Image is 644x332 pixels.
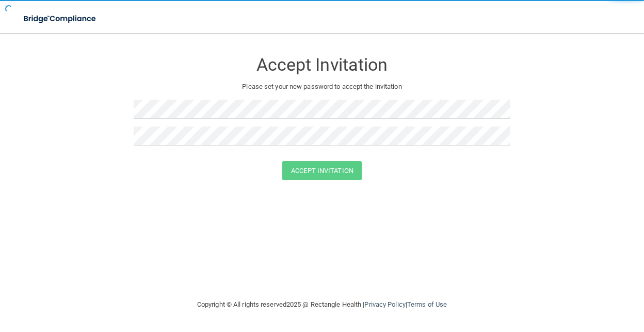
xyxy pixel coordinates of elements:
h3: Accept Invitation [134,55,510,74]
img: bridge_compliance_login_screen.278c3ca4.svg [15,8,105,29]
div: Copyright © All rights reserved 2025 @ Rectangle Health | | [134,288,510,321]
a: Terms of Use [407,301,447,308]
button: Accept Invitation [282,161,362,180]
a: Privacy Policy [364,301,405,308]
p: Please set your new password to accept the invitation [141,81,503,93]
